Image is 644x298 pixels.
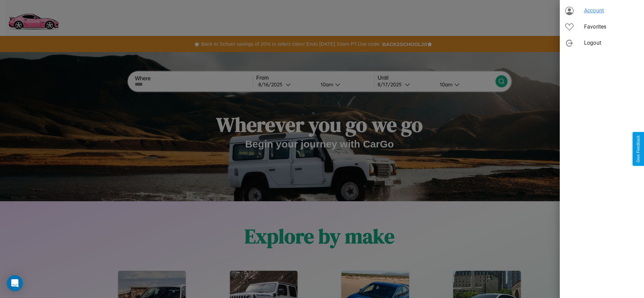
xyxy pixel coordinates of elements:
[584,23,639,31] span: Favorites
[584,7,639,15] span: Account
[636,135,641,163] div: Give Feedback
[560,35,644,51] div: Logout
[584,39,639,47] span: Logout
[7,275,23,291] div: Open Intercom Messenger
[560,19,644,35] div: Favorites
[560,3,644,19] div: Account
